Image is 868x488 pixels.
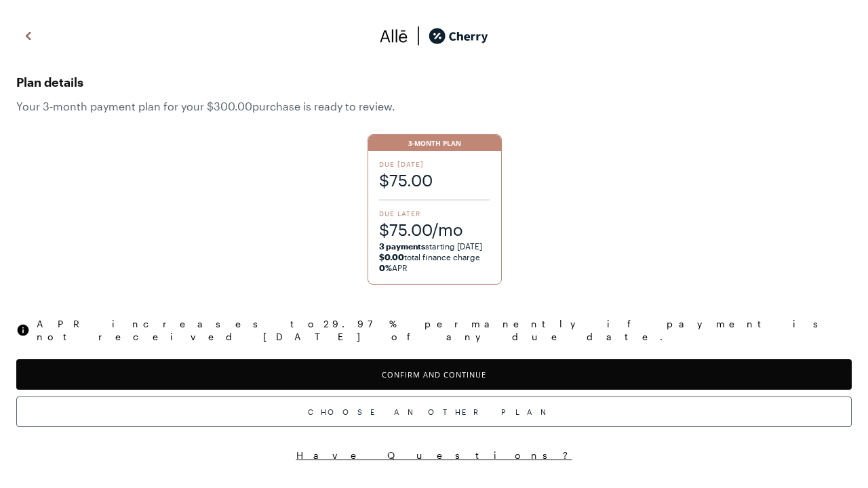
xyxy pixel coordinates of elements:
[429,26,488,46] img: cherry_black_logo-DrOE_MJI.svg
[379,263,392,272] strong: 0%
[16,71,852,93] span: Plan details
[380,26,408,46] img: svg%3e
[408,26,429,46] img: svg%3e
[379,159,491,169] span: Due [DATE]
[16,396,852,427] div: Choose Another Plan
[37,317,852,343] span: APR increases to 29.97 % permanently if payment is not received [DATE] of any due date.
[379,252,404,262] strong: $0.00
[379,218,491,241] span: $75.00/mo
[379,241,426,251] strong: 3 payments
[379,209,491,218] span: Due Later
[16,100,852,113] span: Your 3 -month payment plan for your $300.00 purchase is ready to review.
[16,359,852,390] button: Confirm and Continue
[16,323,30,337] img: svg%3e
[379,241,483,251] span: starting [DATE]
[379,263,408,272] span: APR
[368,135,502,151] div: 3-Month Plan
[379,169,491,191] span: $75.00
[379,252,481,262] span: total finance charge
[20,26,37,46] img: svg%3e
[16,449,852,462] button: Have Questions?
